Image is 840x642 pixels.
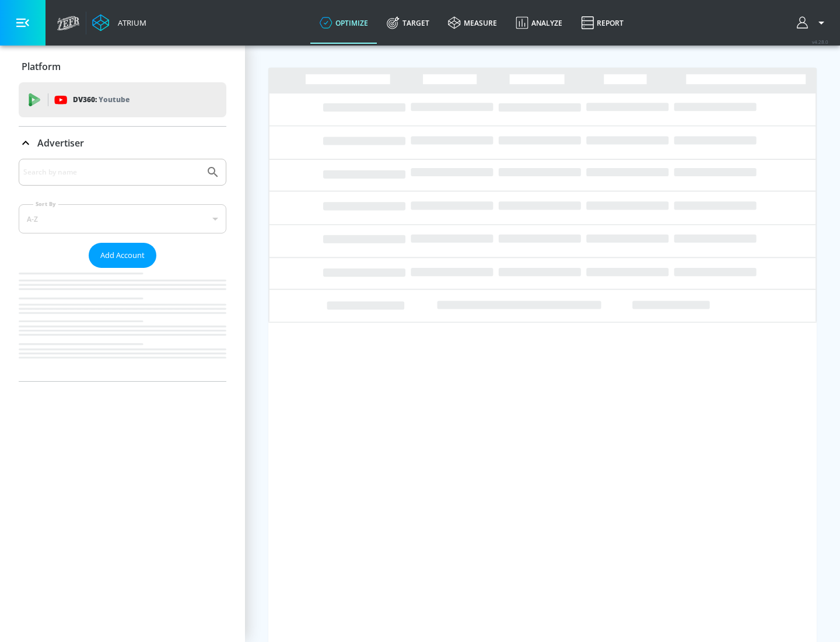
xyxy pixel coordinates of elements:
a: Atrium [92,14,146,32]
nav: list of Advertiser [19,268,226,381]
a: Report [572,2,633,44]
label: Sort By [33,200,58,208]
div: Advertiser [19,159,226,381]
p: Advertiser [37,137,84,149]
a: measure [439,2,506,44]
div: A-Z [19,204,226,233]
a: Target [377,2,439,44]
button: Add Account [89,243,156,268]
div: Platform [19,50,226,83]
div: Advertiser [19,127,226,159]
p: DV360: [73,93,129,106]
span: v 4.28.0 [812,39,828,45]
input: Search by name [23,165,200,180]
div: Atrium [113,18,146,28]
a: Analyze [506,2,572,44]
a: optimize [310,2,377,44]
div: DV360: Youtube [19,82,226,117]
p: Youtube [99,93,129,106]
p: Platform [22,60,61,73]
span: Add Account [100,249,145,262]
